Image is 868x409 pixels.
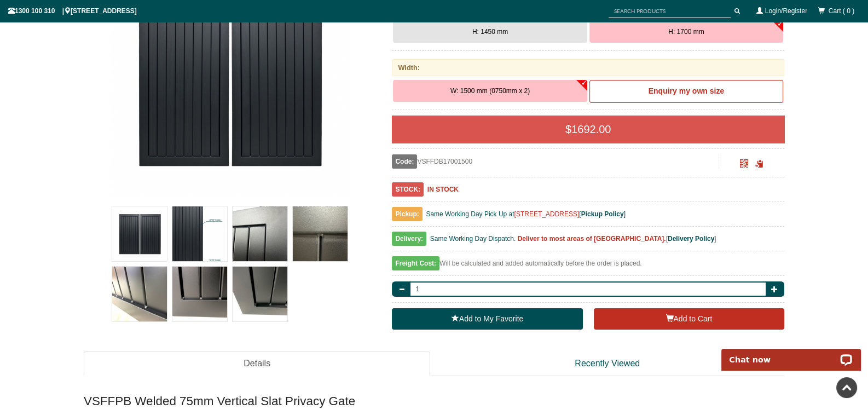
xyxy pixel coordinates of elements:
[589,80,783,103] a: Enquiry my own size
[518,235,666,243] b: Deliver to most areas of [GEOGRAPHIC_DATA].
[112,206,167,261] img: VSFFDB - Welded 75mm Vertical Slat Privacy Gate - Aluminium Double Swing Gates - Matte Black
[392,207,422,221] span: Pickup:
[594,308,784,330] button: Add to Cart
[8,7,137,15] span: 1300 100 310 | [STREET_ADDRESS]
[392,116,784,143] div: $
[649,87,724,95] b: Enquiry my own size
[392,256,439,270] span: Freight Cost:
[392,154,719,169] div: VSFFDB17001500
[393,21,587,43] button: H: 1450 mm
[293,206,348,261] img: VSFFDB - Welded 75mm Vertical Slat Privacy Gate - Aluminium Double Swing Gates - Matte Black
[84,352,430,376] a: Details
[392,232,426,246] span: Delivery:
[427,186,459,193] b: IN STOCK
[392,59,784,76] div: Width:
[233,267,287,321] img: VSFFDB - Welded 75mm Vertical Slat Privacy Gate - Aluminium Double Swing Gates - Matte Black
[581,210,624,218] a: Pickup Policy
[514,210,580,218] a: [STREET_ADDRESS]
[392,308,582,330] a: Add to My Favorite
[392,182,424,197] span: STOCK:
[668,28,704,36] span: H: 1700 mm
[233,206,287,261] img: VSFFDB - Welded 75mm Vertical Slat Privacy Gate - Aluminium Double Swing Gates - Matte Black
[112,267,167,321] img: VSFFDB - Welded 75mm Vertical Slat Privacy Gate - Aluminium Double Swing Gates - Matte Black
[829,7,854,15] span: Cart ( 0 )
[172,206,227,261] img: VSFFDB - Welded 75mm Vertical Slat Privacy Gate - Aluminium Double Swing Gates - Matte Black
[392,232,784,251] div: [ ]
[668,235,714,243] a: Delivery Policy
[392,154,417,169] span: Code:
[172,267,227,321] img: VSFFDB - Welded 75mm Vertical Slat Privacy Gate - Aluminium Double Swing Gates - Matte Black
[450,87,530,95] span: W: 1500 mm (0750mm x 2)
[426,210,626,218] span: Same Working Day Pick Up at [ ]
[430,235,516,243] span: Same Working Day Dispatch.
[609,4,731,18] input: SEARCH PRODUCTS
[589,21,783,43] button: H: 1700 mm
[392,257,784,276] div: Will be calculated and added automatically before the order is placed.
[714,336,868,371] iframe: LiveChat chat widget
[740,161,748,169] a: Click to enlarge and scan to share.
[430,352,784,376] a: Recently Viewed
[472,28,508,36] span: H: 1450 mm
[571,123,611,135] span: 1692.00
[393,80,587,102] button: W: 1500 mm (0750mm x 2)
[765,7,807,15] a: Login/Register
[755,160,763,168] span: Click to copy the URL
